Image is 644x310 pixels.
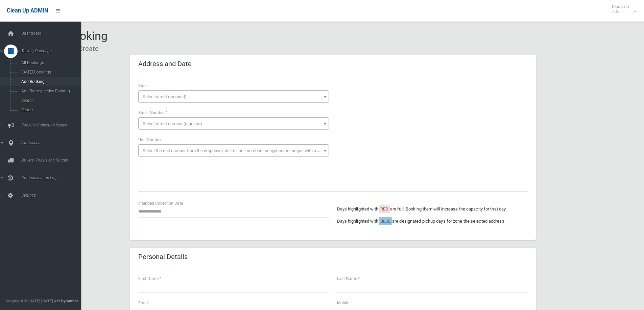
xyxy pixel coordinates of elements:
span: Select the unit number from the dropdown, delimit unit numbers or hyphenate ranges with a comma [143,148,332,153]
header: Personal Details [130,250,196,263]
span: Clean Up ADMIN [7,7,48,14]
span: Report [19,108,80,112]
strong: Jet Dynamics [54,299,78,303]
span: Dashboard [19,31,86,36]
header: Address and Date [130,57,200,71]
span: RED [380,206,388,212]
span: Settings [19,193,86,198]
span: BLUE [380,219,390,224]
span: Addresses [19,140,86,145]
span: [DATE] Bookings [19,70,80,75]
span: Copyright © [DATE]-[DATE] [5,299,53,303]
span: Booking Collection Issues [19,123,86,128]
span: All Bookings [19,60,80,65]
span: Add Retrospective Booking [19,89,80,93]
span: Select street number (required) [143,121,202,126]
small: Admin [612,9,629,14]
span: Select street (required) [143,94,187,99]
span: Tasks / Bookings [19,49,86,53]
span: Clean Up [609,4,636,14]
span: Drivers, Trucks and Routes [19,158,86,163]
span: Search [19,98,80,103]
span: Add Booking [19,79,80,84]
span: Communication Log [19,175,86,180]
p: Days highlighted with are designated pickup days for zone the selected address. [337,217,528,225]
li: Create [74,43,99,55]
p: Days highlighted with are full. Booking them will increase the capacity for that day. [337,205,528,213]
